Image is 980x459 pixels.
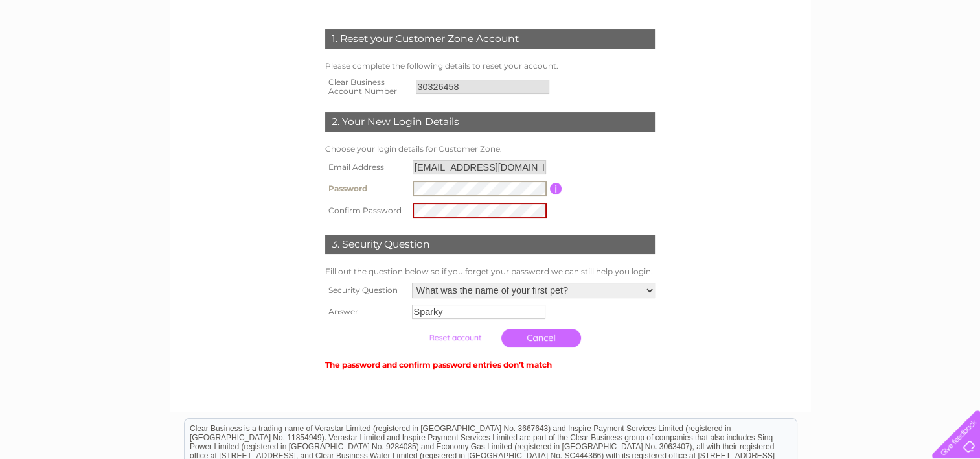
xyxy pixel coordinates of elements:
[831,55,860,65] a: Energy
[322,178,409,200] th: Password
[322,354,659,373] td: The password and confirm password entries don’t match
[940,55,972,65] a: Contact
[322,264,659,279] td: Fill out the question below so if you forget your password we can still help you login.
[799,55,823,65] a: Water
[325,235,655,254] div: 3. Security Question
[867,55,906,65] a: Telecoms
[501,329,581,347] a: Cancel
[325,29,655,49] div: 1. Reset your Customer Zone Account
[322,301,409,322] th: Answer
[736,6,825,23] a: 0333 014 3131
[34,34,100,73] img: logo.png
[322,74,413,100] th: Clear Business Account Number
[322,200,409,222] th: Confirm Password
[322,157,409,178] th: Email Address
[185,7,797,63] div: Clear Business is a trading name of Verastar Limited (registered in [GEOGRAPHIC_DATA] No. 3667643...
[550,183,562,194] input: Information
[415,329,495,347] input: Submit
[322,58,659,74] td: Please complete the following details to reset your account.
[322,141,659,157] td: Choose your login details for Customer Zone.
[322,279,409,301] th: Security Question
[325,112,655,132] div: 2. Your New Login Details
[914,55,933,65] a: Blog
